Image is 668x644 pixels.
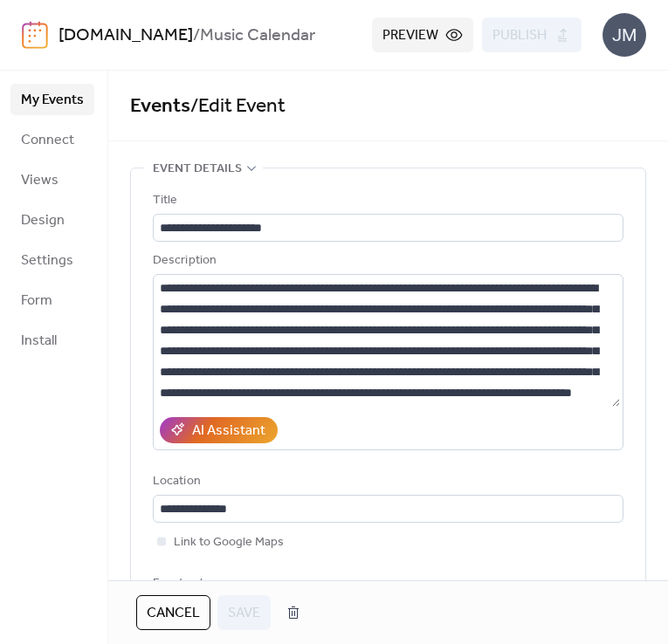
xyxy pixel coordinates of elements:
[21,90,84,111] span: My Events
[10,325,94,356] a: Install
[153,250,620,271] div: Description
[21,291,52,312] span: Form
[372,17,473,52] button: Preview
[10,204,94,236] a: Design
[160,417,278,443] button: AI Assistant
[10,244,94,276] a: Settings
[153,573,293,594] div: Event color
[21,130,74,151] span: Connect
[21,250,73,271] span: Settings
[21,331,57,352] span: Install
[21,170,59,191] span: Views
[200,19,315,52] b: Music Calendar
[22,21,48,49] img: logo
[59,19,193,52] a: [DOMAIN_NAME]
[174,532,284,553] span: Link to Google Maps
[190,87,286,126] span: / Edit Event
[130,87,190,126] a: Events
[10,284,94,316] a: Form
[603,13,646,57] div: JM
[10,84,94,115] a: My Events
[192,421,265,442] div: AI Assistant
[10,164,94,195] a: Views
[10,124,94,155] a: Connect
[153,159,242,180] span: Event details
[382,25,438,46] span: Preview
[136,595,210,630] button: Cancel
[153,190,620,211] div: Title
[147,603,200,624] span: Cancel
[153,471,620,492] div: Location
[193,19,200,52] b: /
[21,210,65,231] span: Design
